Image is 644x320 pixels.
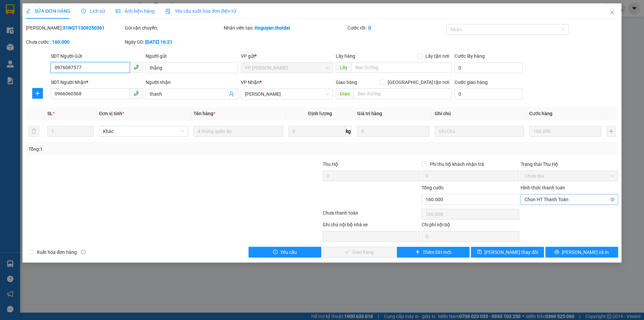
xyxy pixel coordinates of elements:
[603,3,622,22] button: Close
[194,126,283,137] input: VD: Bàn, Ghế
[521,185,565,190] label: Hình thức thanh toán
[545,247,618,258] button: printer[PERSON_NAME] và In
[435,126,524,137] input: Ghi Chú
[610,197,614,201] span: close-circle
[34,248,79,256] span: Xuất hóa đơn hàng
[273,249,278,255] span: exclamation-circle
[454,62,523,73] input: Cước lấy hàng
[427,161,487,168] span: Phí thu hộ khách nhận trả
[146,79,238,86] div: Người nhận
[241,52,333,60] div: VP gửi
[249,247,321,258] button: exclamation-circleYêu cầu
[63,25,105,31] b: 31NQT1309250361
[347,24,445,32] div: Cước rồi :
[345,126,352,137] span: kg
[323,162,338,167] span: Thu Hộ
[26,24,123,32] div: [PERSON_NAME]:
[454,80,488,85] label: Cước giao hàng
[145,39,172,45] b: [DATE] 16:21
[26,8,70,14] span: SỬA ĐƠN HÀNG
[116,9,120,13] span: picture
[354,88,452,99] input: Dọc đường
[103,126,184,136] span: Khác
[423,248,451,256] span: Thêm ĐH mới
[397,247,470,258] button: plusThêm ĐH mới
[81,250,86,255] span: info-circle
[521,161,618,168] div: Trạng thái Thu Hộ
[146,52,238,60] div: Người gửi
[529,111,552,116] span: Cước hàng
[351,62,452,73] input: Dọc đường
[51,79,143,86] div: SĐT Người Nhận
[165,8,236,14] span: Yêu cầu xuất hóa đơn điện tử
[336,53,355,59] span: Lấy hàng
[224,24,346,32] div: Nhân viên tạo:
[125,24,222,32] div: Gói vận chuyển:
[336,88,354,99] span: Giao
[81,8,105,14] span: Lịch sử
[525,171,614,181] span: Chưa thu
[562,248,609,256] span: [PERSON_NAME] và In
[26,38,123,46] div: Chưa cước :
[26,9,31,13] span: edit
[336,80,357,85] span: Giao hàng
[477,249,482,255] span: save
[422,185,444,190] span: Tổng cước
[323,221,420,231] div: Ghi chú nội bộ nhà xe
[454,53,485,59] label: Cước lấy hàng
[336,62,351,73] span: Lấy
[607,126,615,137] button: plus
[194,111,215,116] span: Tên hàng
[133,64,139,70] span: phone
[525,194,614,204] span: Chọn HT Thanh Toán
[357,111,382,116] span: Giá trị hàng
[32,88,43,99] button: plus
[322,209,421,221] div: Chưa thanh toán
[125,38,222,46] div: Ngày GD:
[133,91,139,96] span: phone
[280,248,297,256] span: Yêu cầu
[308,111,332,116] span: Định lượng
[245,89,329,99] span: Lý Nhân
[33,91,43,96] span: plus
[323,247,395,258] button: checkGiao hàng
[529,126,601,137] input: 0
[385,79,452,86] span: [GEOGRAPHIC_DATA] tận nơi
[609,10,615,15] span: close
[357,126,429,137] input: 0
[245,63,329,73] span: VP Nguyễn Quốc Trị
[423,52,452,60] span: Lấy tận nơi
[432,107,527,120] th: Ghi chú
[29,126,39,137] button: delete
[99,111,124,116] span: Đơn vị tính
[368,25,371,31] b: 0
[422,221,519,231] div: Chi phí nội bộ
[29,145,249,153] div: Tổng: 1
[241,80,260,85] span: VP Nhận
[471,247,544,258] button: save[PERSON_NAME] thay đổi
[47,111,53,116] span: SL
[165,9,171,14] img: icon
[229,91,234,97] span: user-add
[484,248,538,256] span: [PERSON_NAME] thay đổi
[454,89,523,99] input: Cước giao hàng
[116,8,155,14] span: Ảnh kiện hàng
[52,39,69,45] b: 160.000
[554,249,559,255] span: printer
[415,249,420,255] span: plus
[81,9,86,13] span: clock-circle
[255,25,290,31] b: ttnguyen.thoidai
[51,52,143,60] div: SĐT Người Gửi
